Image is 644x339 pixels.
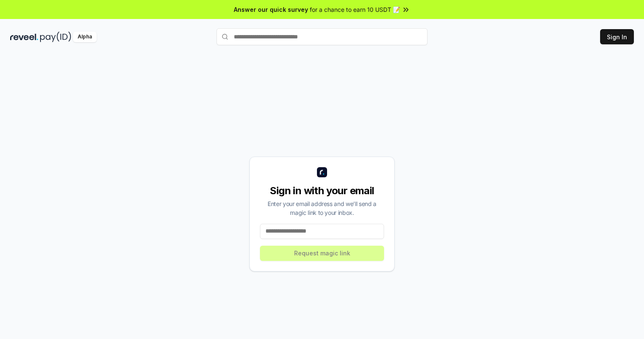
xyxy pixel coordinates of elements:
span: Answer our quick survey [234,5,308,14]
div: Sign in with your email [260,184,384,198]
span: for a chance to earn 10 USDT 📝 [310,5,400,14]
div: Alpha [73,32,97,42]
img: logo_small [317,167,327,177]
div: Enter your email address and we’ll send a magic link to your inbox. [260,199,384,217]
img: reveel_dark [10,32,38,42]
button: Sign In [600,29,634,44]
img: pay_id [40,32,71,42]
